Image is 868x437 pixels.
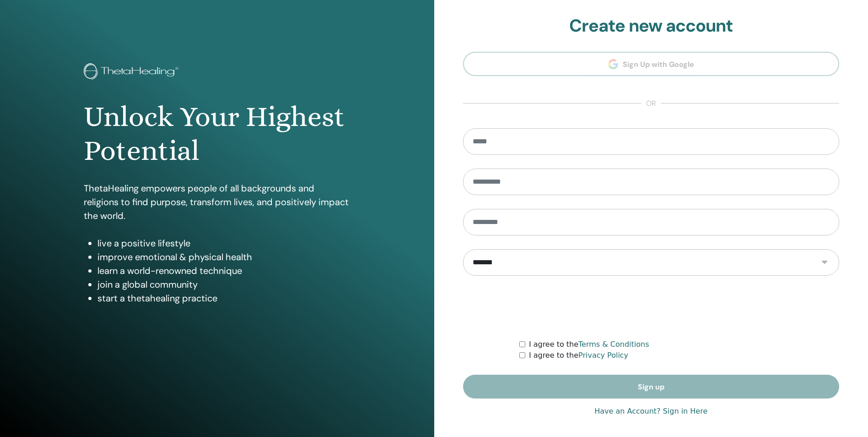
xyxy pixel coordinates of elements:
[529,350,628,361] label: I agree to the
[84,181,350,223] p: ThetaHealing empowers people of all backgrounds and religions to find purpose, transform lives, a...
[97,264,350,278] li: learn a world-renowned technique
[594,406,707,417] a: Have an Account? Sign in Here
[97,236,350,250] li: live a positive lifestyle
[84,100,350,168] h1: Unlock Your Highest Potential
[578,340,649,349] a: Terms & Conditions
[578,351,628,360] a: Privacy Policy
[529,339,649,350] label: I agree to the
[97,291,350,305] li: start a thetahealing practice
[642,98,661,109] span: or
[97,250,350,264] li: improve emotional & physical health
[97,278,350,291] li: join a global community
[582,290,721,325] iframe: reCAPTCHA
[463,16,840,37] h2: Create new account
